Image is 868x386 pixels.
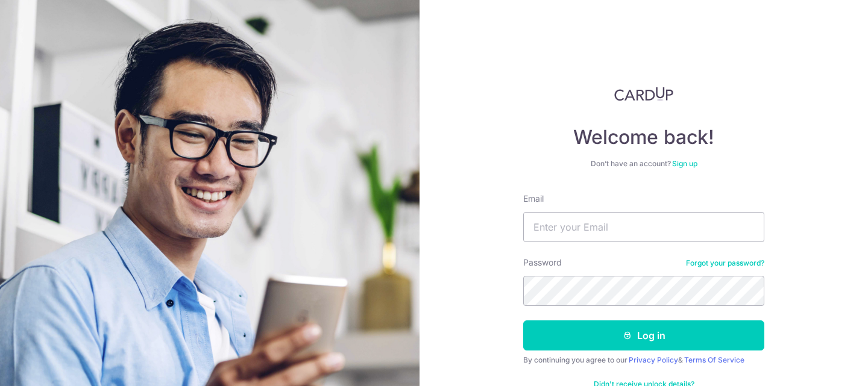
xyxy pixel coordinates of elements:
div: By continuing you agree to our & [523,355,764,365]
label: Email [523,193,544,205]
a: Privacy Policy [629,355,678,364]
input: Enter your Email [523,212,764,242]
img: CardUp Logo [614,87,673,101]
label: Password [523,257,562,269]
h4: Welcome back! [523,125,764,149]
button: Log in [523,320,764,350]
a: Forgot your password? [686,258,764,268]
a: Sign up [672,159,697,168]
a: Terms Of Service [684,355,744,364]
div: Don’t have an account? [523,159,764,169]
